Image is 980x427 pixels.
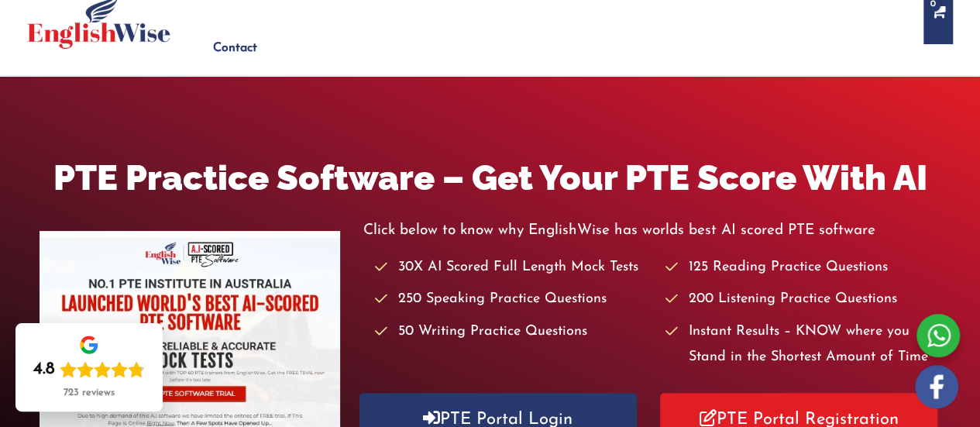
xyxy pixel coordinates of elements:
p: Click below to know why EnglishWise has worlds best AI scored PTE software [363,218,941,243]
li: 250 Speaking Practice Questions [375,287,651,312]
div: 723 reviews [64,387,115,399]
img: white-facebook.png [915,365,958,408]
li: Instant Results – KNOW where you Stand in the Shortest Amount of Time [665,319,940,371]
h1: PTE Practice Software – Get Your PTE Score With AI [40,153,941,202]
li: 30X AI Scored Full Length Mock Tests [375,255,651,281]
a: Contact [201,21,257,75]
li: 125 Reading Practice Questions [665,255,940,281]
li: 50 Writing Practice Questions [375,319,651,345]
div: Rating: 4.8 out of 5 [33,359,145,381]
li: 200 Listening Practice Questions [665,287,940,312]
div: 4.8 [33,359,55,381]
span: Contact [213,21,257,75]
